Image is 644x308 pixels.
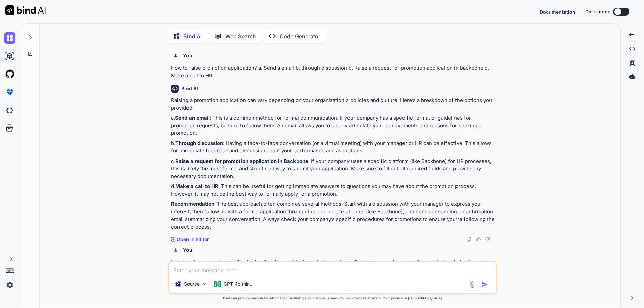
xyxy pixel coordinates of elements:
[202,281,207,287] img: Pick Models
[175,140,223,146] strong: Through discussion
[466,237,472,242] img: copy
[225,32,256,40] p: Web Search
[175,115,210,121] strong: Send an email
[171,97,496,112] p: Raising a promotion application can vary depending on your organization's policies and culture. H...
[540,9,575,15] span: Documentation
[485,237,490,242] img: dislike
[214,281,221,287] img: GPT-4o mini
[171,259,496,274] p: How to raise promotion application? a. Send a email b. through discussion c. Raise a request for ...
[171,200,496,231] p: : The best approach often combines several methods. Start with a discussion with your manager to ...
[224,281,252,287] p: GPT-4o min..
[476,237,481,242] img: like
[175,158,308,164] strong: Raise a request for promotion application in Backbone
[183,52,192,59] h6: You
[171,64,496,79] p: How to raise promotion application? a. Send a email b. through discussion c. Raise a request for ...
[171,201,214,207] strong: Recommendation
[4,105,15,116] img: darkCloudIdeIcon
[4,279,15,291] img: settings
[181,85,198,92] h6: Bind AI
[4,50,15,62] img: ai-studio
[177,236,209,243] p: Open in Editor
[4,68,15,80] img: githubLight
[4,86,15,98] img: premium
[168,296,497,301] p: Bind can provide inaccurate information, including about people. Always double-check its answers....
[468,280,476,288] img: attachment
[183,32,202,40] p: Bind AI
[183,247,192,253] h6: You
[540,8,575,15] button: Documentation
[280,32,320,40] p: Code Generator
[171,183,496,198] p: d. : This can be useful for getting immediate answers to questions you may have about the promoti...
[585,8,610,15] span: Dark mode
[175,183,218,189] strong: Make a call to HR
[171,114,496,137] p: a. : This is a common method for formal communication. If your company has a specific format or g...
[171,140,496,155] p: b. : Having a face-to-face conversation (or a virtual meeting) with your manager or HR can be eff...
[4,32,15,44] img: chat
[5,5,46,15] img: Bind AI
[171,158,496,180] p: c. : If your company uses a specific platform (like Backbone) for HR processes, this is likely th...
[481,281,488,288] img: icon
[184,281,200,287] p: Source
